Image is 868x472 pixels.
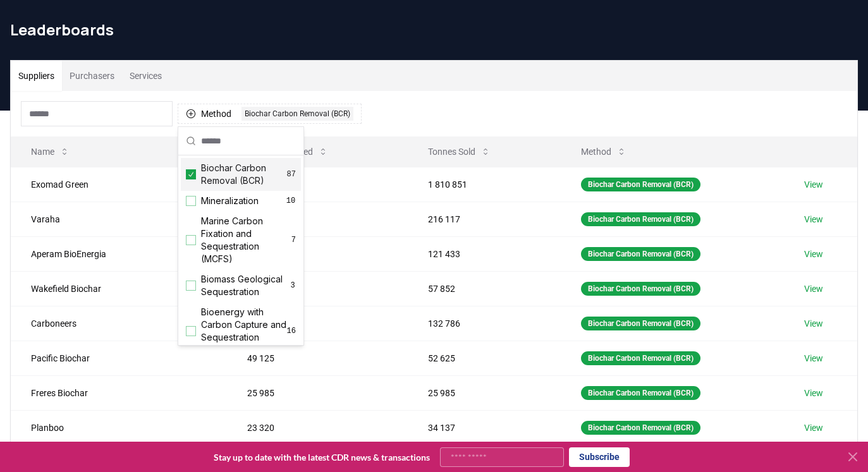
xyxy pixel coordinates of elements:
[201,195,259,207] span: Mineralization
[11,167,227,202] td: Exomad Green
[581,351,700,365] div: Biochar Carbon Removal (BCR)
[581,421,700,435] div: Biochar Carbon Removal (BCR)
[408,375,561,410] td: 25 985
[21,139,80,164] button: Name
[122,61,169,91] button: Services
[11,375,227,410] td: Freres Biochar
[571,139,637,164] button: Method
[286,196,296,206] span: 10
[10,20,858,40] h1: Leaderboards
[227,236,408,271] td: 89 548
[201,273,290,298] span: Biomass Geological Sequestration
[408,236,561,271] td: 121 433
[227,306,408,341] td: 53 601
[804,213,823,226] a: View
[804,317,823,330] a: View
[408,341,561,375] td: 52 625
[408,202,561,236] td: 216 117
[581,247,700,261] div: Biochar Carbon Removal (BCR)
[201,162,287,187] span: Biochar Carbon Removal (BCR)
[408,167,561,202] td: 1 810 851
[804,387,823,399] a: View
[804,282,823,295] a: View
[581,386,700,400] div: Biochar Carbon Removal (BCR)
[290,281,296,291] span: 3
[227,271,408,306] td: 57 844
[227,167,408,202] td: 195 912
[11,202,227,236] td: Varaha
[581,282,700,296] div: Biochar Carbon Removal (BCR)
[581,178,700,191] div: Biochar Carbon Removal (BCR)
[418,139,501,164] button: Tonnes Sold
[227,202,408,236] td: 100 784
[62,61,122,91] button: Purchasers
[581,317,700,330] div: Biochar Carbon Removal (BCR)
[408,306,561,341] td: 132 786
[178,104,362,124] button: MethodBiochar Carbon Removal (BCR)
[804,421,823,434] a: View
[408,410,561,445] td: 34 137
[804,248,823,260] a: View
[201,306,287,356] span: Bioenergy with Carbon Capture and Sequestration (BECCS)
[241,107,353,121] div: Biochar Carbon Removal (BCR)
[11,341,227,375] td: Pacific Biochar
[11,271,227,306] td: Wakefield Biochar
[11,61,62,91] button: Suppliers
[581,212,700,226] div: Biochar Carbon Removal (BCR)
[287,326,296,336] span: 16
[287,169,296,179] span: 87
[227,341,408,375] td: 49 125
[804,178,823,191] a: View
[227,410,408,445] td: 23 320
[227,375,408,410] td: 25 985
[408,271,561,306] td: 57 852
[11,306,227,341] td: Carboneers
[11,410,227,445] td: Planboo
[11,236,227,271] td: Aperam BioEnergia
[201,215,291,265] span: Marine Carbon Fixation and Sequestration (MCFS)
[291,235,296,245] span: 7
[804,352,823,365] a: View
